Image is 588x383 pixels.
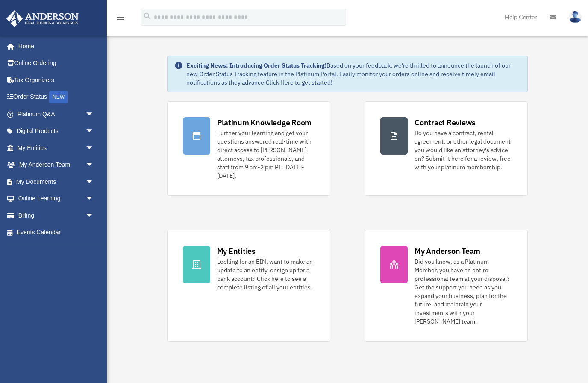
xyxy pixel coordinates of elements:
[365,230,528,342] a: My Anderson Team Did you know, as a Platinum Member, you have an entire professional team at your...
[85,190,103,208] span: arrow_drop_down
[415,129,512,171] div: Do you have a contract, rental agreement, or other legal document you would like an attorney's ad...
[115,12,126,22] i: menu
[4,10,81,27] img: Anderson Advisors Platinum Portal
[6,224,107,241] a: Events Calendar
[569,11,582,23] img: User Pic
[186,62,326,69] strong: Exciting News: Introducing Order Status Tracking!
[6,106,107,123] a: Platinum Q&Aarrow_drop_down
[115,15,126,22] a: menu
[217,129,315,180] div: Further your learning and get your questions answered real-time with direct access to [PERSON_NAM...
[85,123,103,140] span: arrow_drop_down
[365,101,528,196] a: Contract Reviews Do you have a contract, rental agreement, or other legal document you would like...
[167,230,330,342] a: My Entities Looking for an EIN, want to make an update to an entity, or sign up for a bank accoun...
[6,38,103,55] a: Home
[167,101,330,196] a: Platinum Knowledge Room Further your learning and get your questions answered real-time with dire...
[6,156,107,174] a: My Anderson Teamarrow_drop_down
[217,117,312,128] div: Platinum Knowledge Room
[6,207,107,224] a: Billingarrow_drop_down
[143,12,152,21] i: search
[6,55,107,72] a: Online Ordering
[6,139,107,156] a: My Entitiesarrow_drop_down
[85,207,103,224] span: arrow_drop_down
[186,61,521,87] div: Based on your feedback, we're thrilled to announce the launch of our new Order Status Tracking fe...
[266,79,332,86] a: Click Here to get started!
[85,173,103,191] span: arrow_drop_down
[415,257,512,326] div: Did you know, as a Platinum Member, you have an entire professional team at your disposal? Get th...
[49,91,68,103] div: NEW
[6,190,107,207] a: Online Learningarrow_drop_down
[217,257,315,292] div: Looking for an EIN, want to make an update to an entity, or sign up for a bank account? Click her...
[85,106,103,123] span: arrow_drop_down
[85,156,103,174] span: arrow_drop_down
[415,246,480,256] div: My Anderson Team
[6,71,107,88] a: Tax Organizers
[415,117,476,128] div: Contract Reviews
[217,246,256,256] div: My Entities
[6,88,107,106] a: Order StatusNEW
[85,139,103,157] span: arrow_drop_down
[6,173,107,190] a: My Documentsarrow_drop_down
[6,123,107,140] a: Digital Productsarrow_drop_down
